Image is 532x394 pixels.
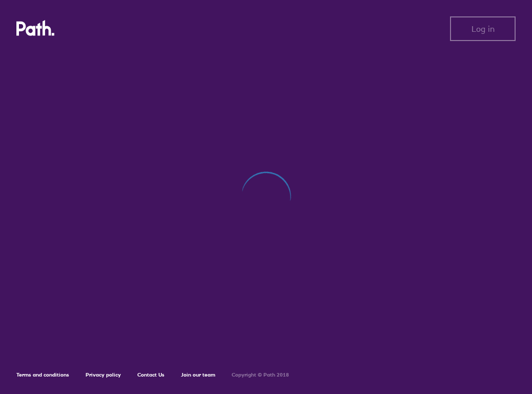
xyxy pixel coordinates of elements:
a: Contact Us [137,371,165,378]
span: Log in [472,24,495,33]
button: Log in [450,16,516,41]
a: Join our team [181,371,215,378]
a: Privacy policy [86,371,121,378]
h6: Copyright © Path 2018 [232,372,289,378]
a: Terms and conditions [16,371,69,378]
